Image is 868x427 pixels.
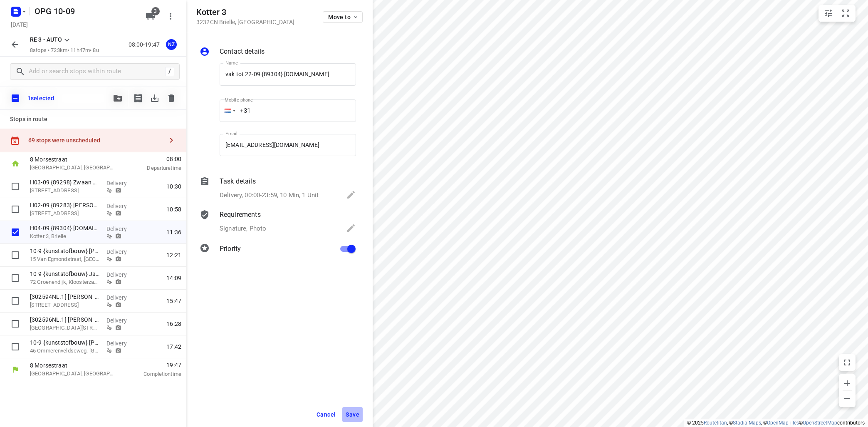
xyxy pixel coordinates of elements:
[40,206,381,215] p: [302594NL.1] joshua verreijt
[30,293,100,301] p: [302594NL.1] joshua verreijt
[220,99,356,122] input: 1 (702) 123-4567
[106,179,137,187] p: Delivery
[10,27,858,37] p: Driver: [PERSON_NAME]
[346,190,356,200] svg: Edit
[40,191,381,200] p: 72 Groenendijk, Kloosterzande
[346,223,356,233] svg: Edit
[30,178,100,186] p: H03-09 {89298} Zwaan Bikes Rotterdam
[469,285,853,293] p: Completion time
[196,19,294,25] p: 3232CN Brielle , [GEOGRAPHIC_DATA]
[10,47,858,60] h6: RE 3 - AUTO
[106,271,137,279] p: Delivery
[166,343,181,351] span: 17:42
[220,210,261,220] p: Requirements
[704,420,727,426] a: Routetitan
[803,420,837,426] a: OpenStreetMap
[30,164,116,172] p: [GEOGRAPHIC_DATA], [GEOGRAPHIC_DATA]
[166,297,181,305] span: 15:47
[166,39,177,50] div: NZ
[40,215,381,223] p: [STREET_ADDRESS]
[838,117,853,126] span: 10:58
[165,67,174,76] div: /
[40,75,457,83] p: [GEOGRAPHIC_DATA], [GEOGRAPHIC_DATA]
[106,339,137,348] p: Delivery
[10,17,858,27] p: Shift: 08:00 - 19:47
[40,98,381,107] p: [STREET_ADDRESS]
[196,7,294,17] h5: Kotter 3
[838,164,853,172] span: 12:21
[166,251,181,259] span: 12:21
[30,224,100,232] p: H04-09 {89304} FixFiets.nl
[687,420,865,426] li: © 2025 , © , © © contributors
[30,347,100,355] p: 46 Ommerenveldseweg, Ommeren
[166,320,181,328] span: 16:28
[126,370,181,378] p: Completion time
[388,184,551,192] p: Delivery
[162,8,179,25] button: More
[346,411,359,418] span: Save
[469,276,853,284] span: 19:47
[819,5,856,22] div: small contained button group
[40,230,381,238] p: [302596NL.1] Peter van Baest
[40,168,381,176] p: 15 Van Egmondstraat, Nieuw-beijerland
[23,211,27,218] div: 6
[40,261,381,270] p: 46 Ommerenveldseweg, Ommeren
[838,211,853,219] span: 15:47
[30,324,100,332] p: Burgemeester Suijsstraat 70, Tilburg
[7,293,24,309] span: Select
[7,270,24,286] span: Select
[838,257,853,266] span: 17:42
[7,20,31,29] h5: Project date
[106,293,137,302] p: Delivery
[7,315,24,332] span: Select
[837,5,854,22] button: Fit zoom
[30,186,100,195] p: [STREET_ADDRESS]
[30,247,100,255] p: 10-9 {kunststofbouw} Jelle Bakker
[40,113,381,122] p: H02-09 {89283} Van Kortenhof Maassluis
[7,178,24,195] span: Select
[106,202,137,210] p: Delivery
[30,47,99,55] p: 8 stops • 723km • 11h47m • 8u
[30,209,100,218] p: [STREET_ADDRESS]
[166,182,181,191] span: 10:30
[388,114,551,122] p: Delivery
[838,141,853,149] span: 11:36
[317,411,336,418] span: Cancel
[328,14,359,20] span: Move to
[30,278,100,286] p: 72 Groenendijk, Kloosterzande
[40,67,457,75] p: 8 Morsestraat
[23,94,27,102] div: 1
[388,137,551,146] p: Delivery
[40,253,381,261] p: 10-9 {kunststofbouw} Lorenzo van Wissen
[40,183,381,191] p: 10-9 {kunststofbouw} Jac de Man
[163,36,180,53] button: NZ
[10,115,176,124] p: Stops in route
[220,191,319,200] p: Delivery, 00:00-23:59, 10 Min, 1 Unit
[767,420,799,426] a: OpenMapTiles
[200,47,356,58] div: Contact details
[163,90,180,107] span: Delete stop
[313,407,339,422] button: Cancel
[342,407,363,422] button: Save
[28,137,163,144] div: 69 stops were unscheduled
[23,164,27,172] div: 4
[30,370,116,378] p: [GEOGRAPHIC_DATA], [GEOGRAPHIC_DATA]
[30,270,100,278] p: 10-9 {kunststofbouw} Jac de Man
[40,137,381,145] p: H04-09 {89304} FixFiets.nl
[220,47,265,57] p: Contact details
[27,95,54,102] p: 1 selected
[40,90,381,98] p: H03-09 {89298} Zwaan Bikes Rotterdam
[220,176,256,186] p: Task details
[388,161,551,169] p: Delivery
[7,338,24,355] span: Select
[166,205,181,213] span: 10:58
[220,244,241,254] p: Priority
[126,155,181,163] span: 08:00
[200,176,356,201] div: Task detailsDelivery, 00:00-23:59, 10 Min, 1 Unit
[220,224,266,233] p: Signature, Photo
[106,248,137,256] p: Delivery
[733,420,761,426] a: Stadia Maps
[106,316,137,325] p: Delivery
[30,315,100,324] p: [302596NL.1] Peter van Baest
[838,234,853,242] span: 16:28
